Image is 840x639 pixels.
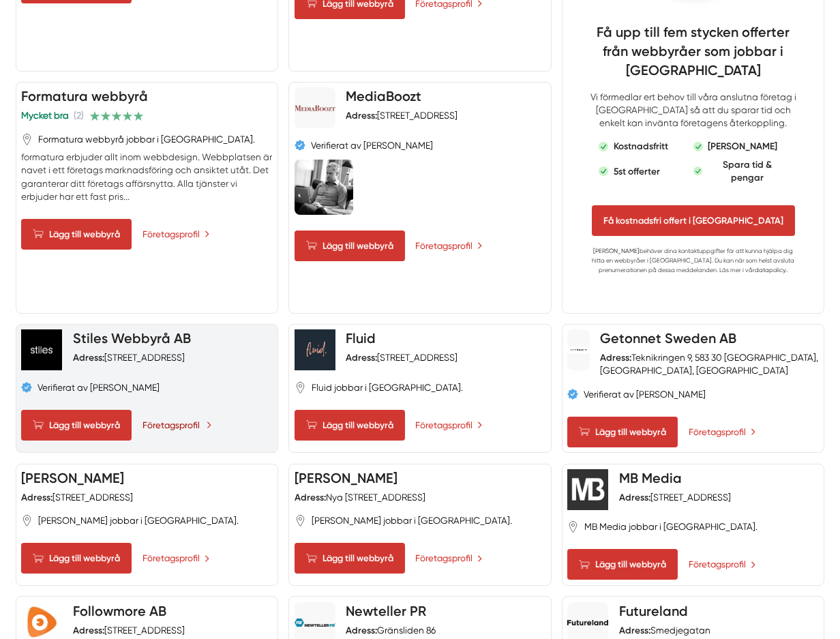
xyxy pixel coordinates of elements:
[567,469,608,510] img: MB Media logotyp
[346,624,436,637] div: Gränsliden 86
[73,352,104,363] strong: Adress:
[21,134,33,145] svg: Pin / Karta
[346,351,457,364] div: [STREET_ADDRESS]
[588,91,798,130] p: Vi förmedlar ert behov till våra anslutna företag i [GEOGRAPHIC_DATA] så att du sparar tid och en...
[600,352,631,363] strong: Adress:
[21,329,62,370] img: Stiles Webbyrå AB logotyp
[619,491,731,504] div: [STREET_ADDRESS]
[619,492,650,503] strong: Adress:
[21,470,124,486] a: [PERSON_NAME]
[73,624,185,637] div: [STREET_ADDRESS]
[755,267,787,273] a: datapolicy.
[346,110,377,121] strong: Adress:
[295,491,425,504] div: Nya [STREET_ADDRESS]
[21,543,132,574] : Lägg till webbyrå
[295,231,405,261] : Lägg till webbyrå
[600,351,819,377] div: Teknikringen 9, 583 30 [GEOGRAPHIC_DATA], [GEOGRAPHIC_DATA], [GEOGRAPHIC_DATA]
[346,330,376,346] a: Fluid
[295,104,335,113] img: MediaBoozt logotyp
[567,521,579,533] svg: Pin / Karta
[21,219,132,250] : Lägg till webbyrå
[567,417,678,447] : Lägg till webbyrå
[295,160,353,215] img: MediaBoozt är webbyråer i Östergötland
[21,110,69,121] span: Mycket bra
[588,23,798,91] h4: Få upp till fem stycken offerter från webbyråer som jobbar i [GEOGRAPHIC_DATA]
[415,418,483,432] a: Företagsprofil
[415,239,483,253] a: Företagsprofil
[21,515,33,526] svg: Pin / Karta
[74,110,84,121] span: (2)
[593,248,640,254] a: [PERSON_NAME]
[346,603,426,619] a: Newteller PR
[73,330,191,346] a: Stiles Webbyrå AB
[567,620,608,625] img: Futureland logotyp
[312,514,512,527] span: [PERSON_NAME] jobbar i [GEOGRAPHIC_DATA].
[295,515,306,526] svg: Pin / Karta
[346,352,377,363] strong: Adress:
[295,543,405,574] : Lägg till webbyrå
[38,514,239,527] span: [PERSON_NAME] jobbar i [GEOGRAPHIC_DATA].
[614,165,660,178] p: 5st offerter
[73,603,166,619] a: Followmore AB
[588,246,798,275] p: behöver dina kontaktuppgifter för att kunna hjälpa dig hitta en webbyråer i [GEOGRAPHIC_DATA]. Du...
[346,88,421,104] a: MediaBoozt
[295,329,335,370] img: Fluid logotyp
[38,133,255,146] span: Formatura webbyrå jobbar i [GEOGRAPHIC_DATA].
[142,227,210,241] a: Företagsprofil
[619,624,710,637] div: Smedjegatan
[295,470,397,486] a: [PERSON_NAME]
[584,388,706,401] span: Verifierat av [PERSON_NAME]
[619,625,650,636] strong: Adress:
[21,491,133,504] div: [STREET_ADDRESS]
[21,492,52,503] strong: Adress:
[619,603,688,619] a: Futureland
[346,625,377,636] strong: Adress:
[37,381,160,394] span: Verifierat av [PERSON_NAME]
[614,140,668,153] p: Kostnadsfritt
[415,551,483,565] a: Företagsprofil
[567,549,678,580] : Lägg till webbyrå
[592,205,795,236] span: Få kostnadsfri offert i Östergötlands län
[311,139,433,152] span: Verifierat av [PERSON_NAME]
[312,381,463,394] span: Fluid jobbar i [GEOGRAPHIC_DATA].
[584,520,757,533] span: MB Media jobbar i [GEOGRAPHIC_DATA].
[567,346,589,354] img: Getonnet Sweden AB logotyp
[142,418,212,432] a: Företagsprofil
[346,109,457,122] div: [STREET_ADDRESS]
[142,551,210,565] a: Företagsprofil
[707,158,787,184] p: Spara tid & pengar
[295,492,326,503] strong: Adress:
[600,330,736,346] a: Getonnet Sweden AB
[295,619,335,627] img: Newteller PR logotyp
[295,382,306,393] svg: Pin / Karta
[21,151,272,203] p: formatura erbjuder allt inom webbdesign. Webbplatsen är navet i ett företags marknadsföring och a...
[73,625,104,636] strong: Adress:
[21,410,132,441] : Lägg till webbyrå
[295,410,405,441] : Lägg till webbyrå
[689,425,756,439] a: Företagsprofil
[21,88,148,104] a: Formatura webbyrå
[708,140,777,153] p: [PERSON_NAME]
[689,557,756,571] a: Företagsprofil
[73,351,185,364] div: [STREET_ADDRESS]
[619,470,682,486] a: MB Media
